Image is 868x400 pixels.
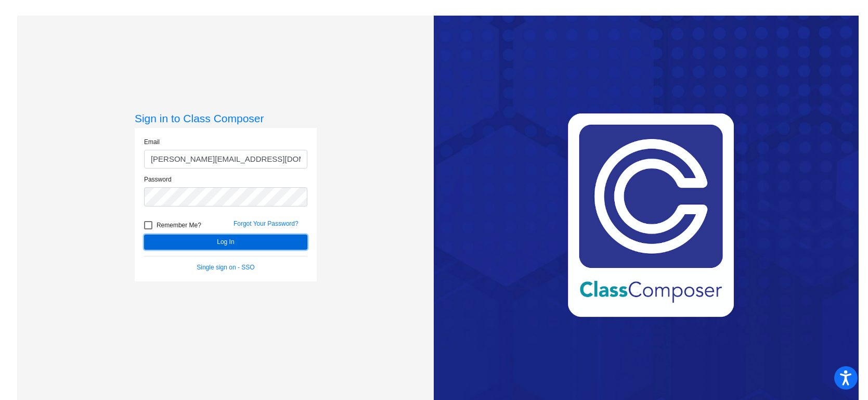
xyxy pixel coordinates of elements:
[144,137,160,147] label: Email
[144,235,307,250] button: Log In
[234,220,299,227] a: Forgot Your Password?
[157,219,201,231] span: Remember Me?
[135,112,317,125] h3: Sign in to Class Composer
[197,264,254,271] a: Single sign on - SSO
[144,175,172,184] label: Password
